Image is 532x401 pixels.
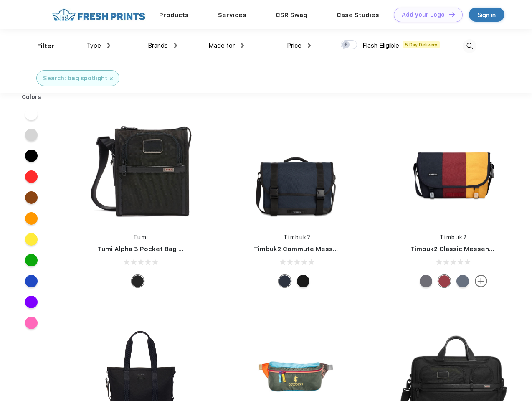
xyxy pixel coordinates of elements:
a: Tumi Alpha 3 Pocket Bag Small [98,245,195,253]
div: Black [132,275,144,287]
div: Add your Logo [402,11,445,18]
img: dropdown.png [241,43,244,48]
img: filter_cancel.svg [110,77,113,80]
div: Eco Lightbeam [456,275,469,287]
div: Sign in [478,10,496,20]
img: dropdown.png [107,43,110,48]
a: Timbuk2 [440,234,467,241]
a: Sign in [469,8,504,22]
a: Timbuk2 Classic Messenger Bag [410,245,514,253]
span: Type [86,42,101,49]
a: Tumi [133,234,149,241]
span: Made for [208,42,235,49]
div: Eco Black [297,275,309,287]
div: Eco Nautical [279,275,291,287]
img: desktop_search.svg [463,39,476,53]
div: Filter [37,41,54,51]
div: Eco Bookish [438,275,451,287]
span: Brands [148,42,168,49]
div: Search: bag spotlight [43,74,107,83]
img: func=resize&h=266 [85,114,196,225]
img: dropdown.png [308,43,311,48]
span: 5 Day Delivery [403,41,440,48]
img: fo%20logo%202.webp [50,8,148,22]
div: Eco Army Pop [420,275,432,287]
span: Price [287,42,301,49]
a: Products [159,11,189,19]
a: Timbuk2 Commute Messenger Bag [254,245,366,253]
div: Colors [15,93,48,102]
img: DT [449,12,455,17]
img: dropdown.png [174,43,177,48]
img: func=resize&h=266 [398,114,509,225]
img: func=resize&h=266 [241,114,352,225]
span: Flash Eligible [362,42,399,49]
img: more.svg [475,275,487,287]
a: Timbuk2 [284,234,311,241]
